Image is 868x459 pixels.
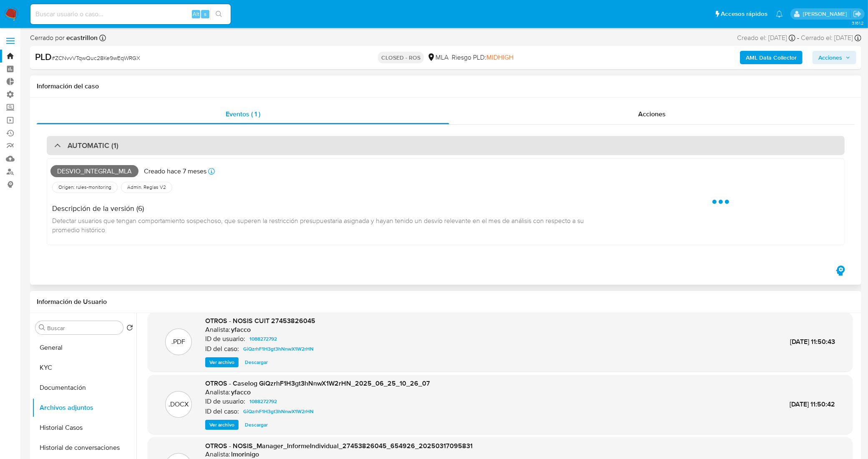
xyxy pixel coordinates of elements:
[803,10,850,18] p: leandro.caroprese@mercadolibre.com
[205,450,230,459] p: Analista:
[231,326,251,334] h6: yfacco
[801,33,861,43] div: Cerrado el: [DATE]
[245,421,268,429] span: Descargar
[205,388,230,396] p: Analista:
[37,298,107,306] h1: Información de Usuario
[205,316,315,326] span: OTROS - NOSIS CUIT 27453826045
[205,345,239,353] p: ID del caso:
[30,9,231,20] input: Buscar usuario o caso...
[243,344,314,354] span: GiQzrhF1H3gt3hNnwX1W2rHN
[126,324,133,334] button: Volver al orden por defecto
[32,358,136,378] button: KYC
[68,141,118,150] h3: AUTOMATIC (1)
[205,335,245,343] p: ID de usuario:
[47,324,120,332] input: Buscar
[231,450,259,459] h6: lmorinigo
[790,337,835,346] span: [DATE] 11:50:43
[205,407,239,416] p: ID del caso:
[241,357,272,367] button: Descargar
[790,399,835,409] span: [DATE] 11:50:42
[776,10,783,18] a: Notificaciones
[210,8,227,20] button: search-icon
[193,10,199,18] span: Alt
[249,334,277,344] span: 1088272792
[47,136,845,155] div: AUTOMATIC (1)
[249,396,277,406] span: 1088272792
[52,216,586,234] span: Detectar usuarios que tengan comportamiento sospechoso, que superen la restricción presupuestaria...
[39,324,45,331] button: Buscar
[737,33,795,43] div: Creado el: [DATE]
[32,378,136,398] button: Documentación
[427,53,448,62] div: MLA
[52,54,140,62] span: # ZCNvvVTqwQuc28Ke9wEqWRGX
[37,82,855,90] h1: Información del caso
[226,109,260,119] span: Eventos ( 1 )
[50,165,138,178] span: Desvio_integral_mla
[813,51,856,64] button: Acciones
[35,50,52,63] b: PLD
[205,397,245,406] p: ID de usuario:
[205,379,430,388] span: OTROS - Caselog GiQzrhF1H3gt3hNnwX1W2rHN_2025_06_25_10_26_07
[243,406,314,416] span: GiQzrhF1H3gt3hNnwX1W2rHN
[818,51,842,64] span: Acciones
[172,337,186,346] p: .PDF
[32,398,136,418] button: Archivos adjuntos
[246,396,280,406] a: 1088272792
[241,420,272,430] button: Descargar
[30,33,98,43] span: Cerrado por
[205,441,473,451] span: OTROS - NOSIS_Manager_InformeIndividual_27453826045_654926_20250317095831
[32,438,136,458] button: Historial de conversaciones
[32,418,136,438] button: Historial Casos
[65,33,98,43] b: ecastrillon
[205,420,239,430] button: Ver archivo
[32,338,136,358] button: General
[126,184,167,191] span: Admin. Reglas V2
[740,51,803,64] button: AML Data Collector
[209,421,234,429] span: Ver archivo
[144,167,206,176] p: Creado hace 7 meses
[169,400,189,409] p: .DOCX
[209,358,234,366] span: Ver archivo
[204,10,206,18] span: s
[452,53,513,62] span: Riesgo PLD:
[245,358,268,366] span: Descargar
[52,204,594,213] h4: Descripción de la versión (6)
[240,344,317,354] a: GiQzrhF1H3gt3hNnwX1W2rHN
[240,406,317,416] a: GiQzrhF1H3gt3hNnwX1W2rHN
[58,184,112,191] span: Origen: rules-monitoring
[797,33,799,43] span: -
[853,10,862,18] a: Salir
[721,10,767,18] span: Accesos rápidos
[746,51,797,64] b: AML Data Collector
[246,334,280,344] a: 1088272792
[638,109,666,119] span: Acciones
[231,388,251,396] h6: yfacco
[378,52,424,63] p: CLOSED - ROS
[205,326,230,334] p: Analista:
[205,357,239,367] button: Ver archivo
[486,53,513,62] span: MIDHIGH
